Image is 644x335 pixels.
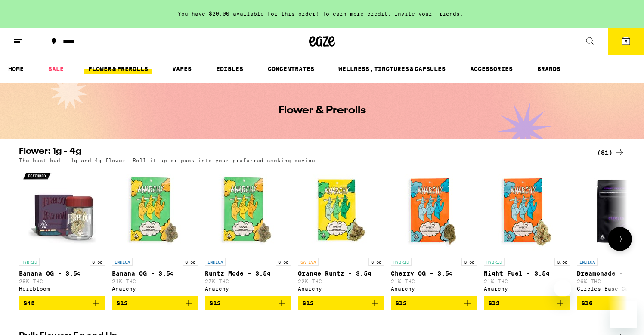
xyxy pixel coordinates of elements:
[19,286,105,292] div: Heirbloom
[298,286,384,292] div: Anarchy
[183,258,198,266] p: 3.5g
[112,167,198,296] a: Open page for Banana OG - 3.5g from Anarchy
[391,279,477,284] p: 21% THC
[23,300,35,307] span: $45
[168,64,196,74] a: VAPES
[334,64,450,74] a: WELLNESS, TINCTURES & CAPSULES
[112,296,198,310] button: Add to bag
[461,258,477,266] p: 3.5g
[488,300,500,307] span: $12
[395,300,407,307] span: $12
[84,64,152,74] a: FLOWER & PREROLLS
[90,258,105,266] p: 3.5g
[19,167,105,296] a: Open page for Banana OG - 3.5g from Heirbloom
[205,258,226,266] p: INDICA
[298,258,319,266] p: SATIVA
[298,270,384,277] p: Orange Runtz - 3.5g
[484,167,570,254] img: Anarchy - Night Fuel - 3.5g
[19,258,40,266] p: HYBRID
[391,167,477,296] a: Open page for Cherry OG - 3.5g from Anarchy
[391,11,466,16] span: invite your friends.
[484,279,570,284] p: 21% THC
[597,147,625,158] a: (81)
[298,167,384,296] a: Open page for Orange Runtz - 3.5g from Anarchy
[205,286,291,292] div: Anarchy
[391,167,477,254] img: Anarchy - Cherry OG - 3.5g
[263,64,319,74] a: CONCENTRATES
[19,147,583,158] h2: Flower: 1g - 4g
[466,64,517,74] a: ACCESSORIES
[298,167,384,254] img: Anarchy - Orange Runtz - 3.5g
[19,158,319,163] p: The best bud - 1g and 4g flower. Roll it up or pack into your preferred smoking device.
[44,64,68,74] a: SALE
[205,296,291,310] button: Add to bag
[112,286,198,292] div: Anarchy
[112,270,198,277] p: Banana OG - 3.5g
[625,39,627,44] span: 5
[581,300,593,307] span: $16
[4,64,28,74] a: HOME
[116,300,128,307] span: $12
[112,167,198,254] img: Anarchy - Banana OG - 3.5g
[302,300,314,307] span: $12
[368,258,384,266] p: 3.5g
[533,64,565,74] a: BRANDS
[205,279,291,284] p: 27% THC
[484,296,570,310] button: Add to bag
[19,270,105,277] p: Banana OG - 3.5g
[19,279,105,284] p: 28% THC
[209,300,221,307] span: $12
[391,296,477,310] button: Add to bag
[608,28,644,55] button: 5
[298,296,384,310] button: Add to bag
[391,286,477,292] div: Anarchy
[577,258,598,266] p: INDICA
[19,296,105,310] button: Add to bag
[298,279,384,284] p: 22% THC
[391,258,412,266] p: HYBRID
[554,280,571,297] iframe: Close message
[212,64,248,74] a: EDIBLES
[205,167,291,296] a: Open page for Runtz Mode - 3.5g from Anarchy
[205,270,291,277] p: Runtz Mode - 3.5g
[391,270,477,277] p: Cherry OG - 3.5g
[554,258,570,266] p: 3.5g
[484,286,570,292] div: Anarchy
[19,167,105,254] img: Heirbloom - Banana OG - 3.5g
[112,258,133,266] p: INDICA
[610,301,637,328] iframe: Button to launch messaging window
[484,167,570,296] a: Open page for Night Fuel - 3.5g from Anarchy
[205,167,291,254] img: Anarchy - Runtz Mode - 3.5g
[484,258,505,266] p: HYBRID
[178,11,391,16] span: You have $20.00 available for this order! To earn more credit,
[279,105,366,116] h1: Flower & Prerolls
[112,279,198,284] p: 21% THC
[276,258,291,266] p: 3.5g
[484,270,570,277] p: Night Fuel - 3.5g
